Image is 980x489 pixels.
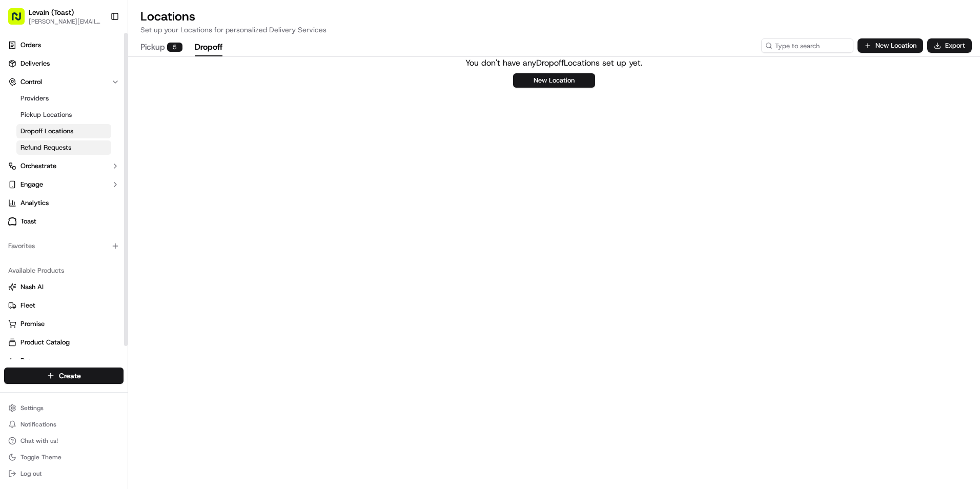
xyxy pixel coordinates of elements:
span: Dropoff Locations [21,127,73,136]
a: Returns [8,356,119,365]
span: Notifications [21,420,56,429]
a: Deliveries [4,55,124,72]
button: Levain (Toast)[PERSON_NAME][EMAIL_ADDRESS][PERSON_NAME][DOMAIN_NAME] [4,4,106,29]
span: Analytics [21,198,49,208]
span: Pylon [102,174,124,181]
span: Chat with us! [21,437,58,445]
a: Pickup Locations [16,108,111,122]
button: Notifications [4,417,124,432]
button: Pickup [140,39,182,56]
input: Type to search [761,38,853,53]
span: Knowledge Base [21,149,78,159]
div: Start new chat [35,98,168,108]
div: We're available if you need us! [35,108,130,116]
span: Fleet [21,301,35,310]
button: Toggle Theme [4,450,124,464]
button: Promise [4,316,124,332]
button: Fleet [4,297,124,314]
span: Refund Requests [21,143,71,152]
button: Orchestrate [4,158,124,174]
span: Control [21,77,42,87]
a: Refund Requests [16,140,111,155]
span: Promise [21,319,45,329]
button: Export [927,38,972,53]
button: Product Catalog [4,334,124,351]
span: Pickup Locations [21,110,72,119]
a: Analytics [4,195,124,211]
span: API Documentation [97,149,165,159]
div: 5 [167,43,182,52]
div: Available Products [4,262,124,279]
span: Returns [21,356,44,365]
span: Create [59,371,81,381]
a: Toast [4,213,124,230]
img: Nash [10,10,31,31]
p: Welcome 👋 [10,41,187,57]
span: Product Catalog [21,338,70,347]
button: [PERSON_NAME][EMAIL_ADDRESS][PERSON_NAME][DOMAIN_NAME] [29,17,102,26]
button: Settings [4,401,124,415]
button: New Location [857,38,923,53]
p: Set up your Locations for personalized Delivery Services [140,25,968,35]
button: Engage [4,176,124,193]
span: Toast [21,217,36,226]
button: New Location [513,73,595,88]
a: Nash AI [8,282,119,292]
button: Dropoff [195,39,222,56]
a: Orders [4,37,124,53]
img: Toast logo [8,217,16,225]
a: Powered byPylon [72,173,124,181]
a: 💻API Documentation [83,145,169,163]
img: 1736555255976-a54dd68f-1ca7-489b-9aae-adbdc363a1c4 [10,98,29,116]
p: You don't have any Dropoff Locations set up yet. [465,57,643,69]
a: Providers [16,91,111,106]
span: Engage [21,180,43,189]
span: Orders [21,40,41,50]
button: Control [4,74,124,90]
div: 💻 [87,150,95,158]
span: Toggle Theme [21,453,62,461]
a: 📗Knowledge Base [6,145,83,163]
button: Levain (Toast) [29,7,74,17]
span: Settings [21,404,44,412]
span: Deliveries [21,59,50,68]
button: Create [4,368,124,384]
div: Favorites [4,238,124,254]
button: Nash AI [4,279,124,295]
a: Dropoff Locations [16,124,111,138]
input: Got a question? Start typing here... [27,66,185,77]
a: Fleet [8,301,119,310]
a: Product Catalog [8,338,119,347]
div: 📗 [10,150,18,158]
button: Chat with us! [4,434,124,448]
h2: Locations [140,8,968,25]
a: Promise [8,319,119,329]
span: Providers [21,94,49,103]
span: Orchestrate [21,161,56,171]
button: Start new chat [174,101,187,113]
button: Log out [4,466,124,481]
button: Returns [4,353,124,369]
span: Log out [21,470,42,478]
span: Nash AI [21,282,44,292]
